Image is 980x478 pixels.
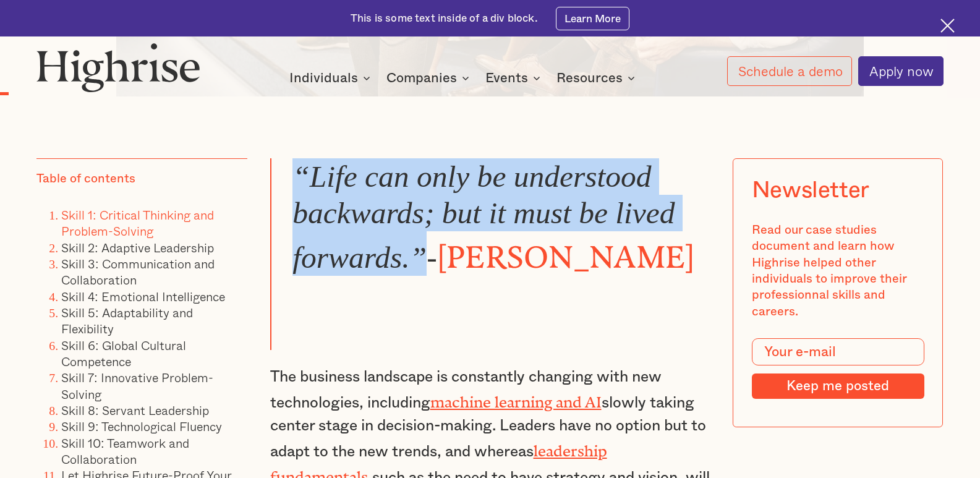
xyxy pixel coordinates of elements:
a: Skill 2: Adaptive Leadership [61,238,214,257]
div: Individuals [289,70,358,85]
blockquote: - [270,158,710,350]
a: Skill 8: Servant Leadership [61,401,209,420]
div: Newsletter [752,177,869,203]
div: Events [485,70,528,85]
a: Skill 10: Teamwork and Collaboration [61,433,189,469]
div: Resources [556,70,623,85]
div: Companies [386,70,473,85]
div: Table of contents [36,171,135,187]
a: Skill 7: Innovative Problem-Solving [61,368,213,403]
a: machine learning and AI [430,393,602,403]
input: Keep me posted [752,373,924,399]
div: Companies [386,70,457,85]
div: Read our case studies document and learn how Highrise helped other individuals to improve their p... [752,222,924,320]
form: Modal Form [752,338,924,399]
a: Skill 4: Emotional Intelligence [61,287,225,306]
a: Skill 9: Technological Fluency [61,417,222,436]
em: “Life can only be understood backwards; but it must be lived forwards.” [292,160,675,275]
input: Your e-mail [752,338,924,366]
strong: [PERSON_NAME] [437,239,695,259]
a: Schedule a demo [727,56,852,86]
div: This is some text inside of a div block. [351,11,538,26]
a: Skill 3: Communication and Collaboration [61,254,215,289]
div: Events [485,70,544,85]
a: Skill 6: Global Cultural Competence [61,336,186,371]
div: Individuals [289,70,374,85]
a: Learn More [556,7,629,30]
img: Highrise logo [36,43,200,92]
div: Resources [556,70,639,85]
a: Skill 1: Critical Thinking and Problem-Solving [61,205,214,241]
a: Apply now [858,56,943,86]
img: Cross icon [940,19,955,33]
a: Skill 5: Adaptability and Flexibility [61,303,193,338]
